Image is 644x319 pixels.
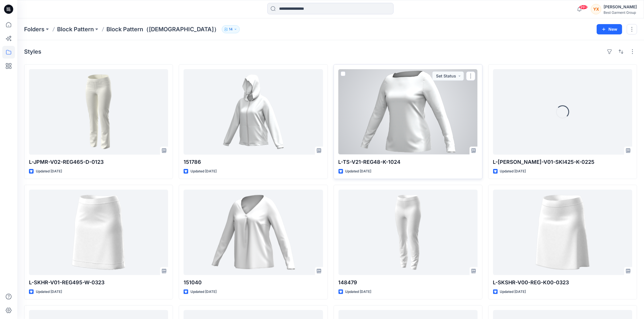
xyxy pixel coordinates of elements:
[24,48,41,55] h4: Styles
[597,24,622,34] button: New
[338,279,478,287] p: 148479
[184,158,323,166] p: 151786
[493,158,632,166] p: L-[PERSON_NAME]-V01-SKI425-K-0225
[229,26,233,32] p: 14
[338,158,478,166] p: L-TS-V21-REG48-K-1024
[29,69,168,155] a: L-JPMR-V02-REG465-D-0123
[493,279,632,287] p: L-SKSHR-V00-REG-K00-0323
[29,158,168,166] p: L-JPMR-V02-REG465-D-0123
[184,69,323,155] a: 151786
[57,25,94,33] a: Block Pattern
[345,289,371,295] p: Updated [DATE]
[493,190,632,275] a: L-SKSHR-V00-REG-K00-0323
[591,4,601,14] div: YX
[184,279,323,287] p: 151040
[338,190,478,275] a: 148479
[500,168,526,174] p: Updated [DATE]
[24,25,44,33] a: Folders
[36,168,62,174] p: Updated [DATE]
[604,10,637,15] div: Best Garment Group
[579,5,588,9] span: 99+
[106,25,219,33] p: Block Pattern（[DEMOGRAPHIC_DATA]）
[338,69,478,155] a: L-TS-V21-REG48-K-1024
[222,25,240,33] button: 14
[345,168,371,174] p: Updated [DATE]
[29,190,168,275] a: L-SKHR-V01-REG495-W-0323
[184,190,323,275] a: 151040
[604,3,637,10] div: [PERSON_NAME]
[500,289,526,295] p: Updated [DATE]
[29,279,168,287] p: L-SKHR-V01-REG495-W-0323
[190,168,217,174] p: Updated [DATE]
[36,289,62,295] p: Updated [DATE]
[190,289,217,295] p: Updated [DATE]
